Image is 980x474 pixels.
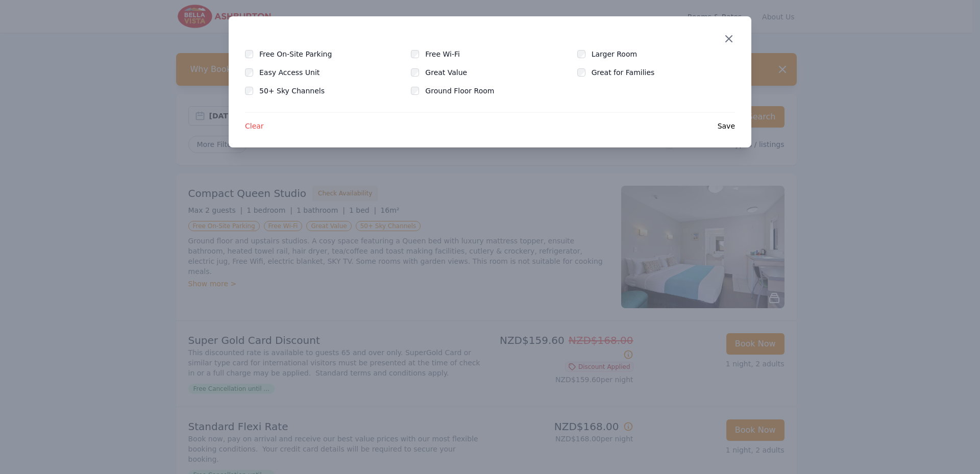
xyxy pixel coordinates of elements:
[592,67,667,78] label: Great for Families
[425,67,479,78] label: Great Value
[592,49,649,59] label: Larger Room
[425,49,472,59] label: Free Wi-Fi
[259,67,332,78] label: Easy Access Unit
[259,49,344,59] label: Free On-Site Parking
[259,86,337,96] label: 50+ Sky Channels
[718,121,735,131] span: Save
[245,121,264,131] span: Clear
[425,86,506,96] label: Ground Floor Room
